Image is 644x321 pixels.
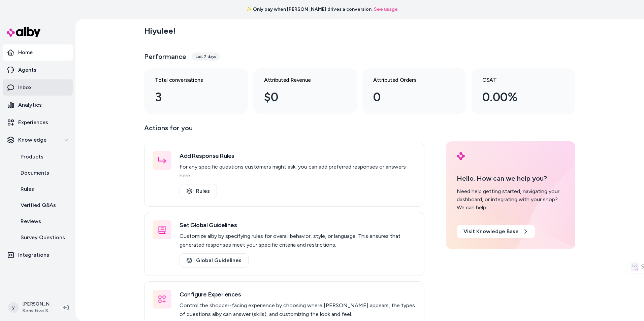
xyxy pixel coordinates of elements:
p: Analytics [18,101,42,109]
div: $0 [264,88,335,106]
a: Total conversations 3 [144,68,248,114]
a: Global Guidelines [180,253,249,267]
button: y[PERSON_NAME]Sensitive Stones [4,297,58,318]
p: Survey Questions [21,234,65,242]
a: Rules [14,181,73,197]
p: For any specific questions customers might ask, you can add preferred responses or answers here. [180,163,416,180]
span: Sensitive Stones [22,308,53,314]
a: Analytics [3,97,73,113]
div: Need help getting started, navigating your dashboard, or integrating with your shop? We can help. [457,187,565,212]
a: Attributed Orders 0 [362,68,466,114]
a: Attributed Revenue $0 [253,68,357,114]
p: [PERSON_NAME] [22,301,53,308]
div: 3 [155,88,226,106]
h3: Attributed Orders [373,76,445,84]
div: Last 7 days [192,52,220,61]
h3: CSAT [482,76,554,84]
div: 0.00% [482,88,554,106]
a: Verified Q&As [14,197,73,213]
img: alby Logo [457,152,465,160]
a: See usage [374,6,398,13]
h3: Add Response Rules [180,151,416,160]
h3: Attributed Revenue [264,76,335,84]
a: Integrations [3,247,73,263]
p: Control the shopper-facing experience by choosing where [PERSON_NAME] appears, the types of quest... [180,301,416,319]
div: 0 [373,88,445,106]
a: Rules [180,184,217,198]
h3: Configure Experiences [180,290,416,299]
p: Knowledge [18,136,46,144]
img: alby Logo [7,27,40,37]
a: Agents [3,62,73,78]
p: Experiences [18,118,48,127]
h3: Set Global Guidelines [180,220,416,230]
p: Agents [18,66,36,74]
button: Knowledge [3,132,73,148]
a: Experiences [3,114,73,131]
p: Documents [21,169,49,177]
a: CSAT 0.00% [472,68,575,114]
h3: Total conversations [155,76,226,84]
a: Documents [14,165,73,181]
p: Home [18,48,33,57]
p: Actions for you [144,122,424,139]
p: Integrations [18,251,49,259]
h2: Hi yulee ! [144,26,175,36]
a: Products [14,149,73,165]
a: Inbox [3,79,73,96]
a: Visit Knowledge Base [457,225,535,238]
p: Verified Q&As [21,201,56,209]
p: Rules [21,185,34,193]
p: Reviews [21,217,41,225]
span: ✨ Only pay when [PERSON_NAME] drives a conversion. [246,6,373,13]
p: Customize alby by specifying rules for overall behavior, style, or language. This ensures that ge... [180,232,416,249]
p: Inbox [18,83,32,92]
a: Survey Questions [14,229,73,246]
a: Home [3,44,73,61]
span: y [8,302,19,313]
p: Products [21,153,43,161]
p: Hello. How can we help you? [457,173,565,183]
a: Reviews [14,213,73,229]
h3: Performance [144,52,186,61]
